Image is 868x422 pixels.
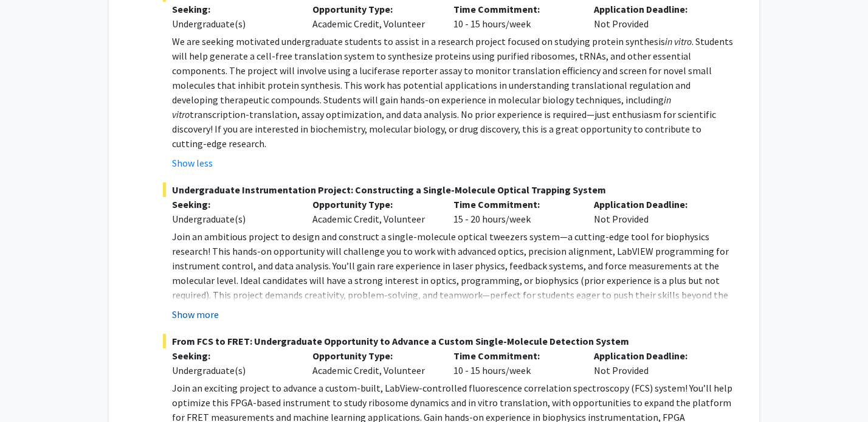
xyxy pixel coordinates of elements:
div: Not Provided [585,348,726,378]
div: 15 - 20 hours/week [444,197,585,226]
div: Not Provided [585,197,726,226]
p: Application Deadline: [594,348,717,363]
span: From FCS to FRET: Undergraduate Opportunity to Advance a Custom Single-Molecule Detection System [163,334,735,348]
p: Seeking: [172,2,295,16]
p: Seeking: [172,197,295,212]
p: Time Commitment: [453,197,576,212]
div: Undergraduate(s) [172,16,295,31]
button: Show more [172,307,219,322]
div: Undergraduate(s) [172,363,295,378]
iframe: Chat [9,367,52,413]
div: Not Provided [585,2,726,31]
p: Seeking: [172,348,295,363]
p: Application Deadline: [594,2,717,16]
span: . Students will help generate a cell-free translation system to synthesize proteins using purifie... [172,35,733,106]
span: We are seeking motivated undergraduate students to assist in a research project focused on studyi... [172,35,665,47]
p: Opportunity Type: [312,2,435,16]
div: Academic Credit, Volunteer [303,197,444,226]
div: Academic Credit, Volunteer [303,348,444,378]
p: Time Commitment: [453,2,576,16]
span: Undergraduate Instrumentation Project: Constructing a Single-Molecule Optical Trapping System [163,182,735,197]
p: Time Commitment: [453,348,576,363]
p: Opportunity Type: [312,197,435,212]
div: 10 - 15 hours/week [444,348,585,378]
button: Show less [172,156,213,170]
span: transcription-translation, assay optimization, and data analysis. No prior experience is required... [172,108,716,150]
p: Opportunity Type: [312,348,435,363]
div: Undergraduate(s) [172,212,295,226]
div: 10 - 15 hours/week [444,2,585,31]
div: Academic Credit, Volunteer [303,2,444,31]
span: Join an ambitious project to design and construct a single-molecule optical tweezers system—a cut... [172,230,729,316]
em: in vitro [665,35,692,47]
p: Application Deadline: [594,197,717,212]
